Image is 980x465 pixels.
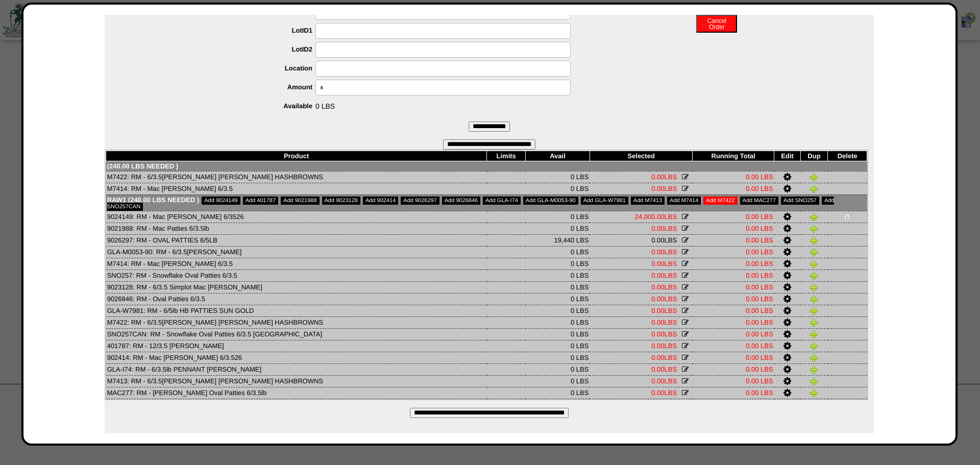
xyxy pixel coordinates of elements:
img: Duplicate Item [810,295,818,303]
td: 0.00 LBS [693,305,774,316]
span: LBS [651,319,677,326]
label: Available [125,102,315,110]
a: Add 9026297 [401,197,439,205]
span: LBS [651,272,677,279]
span: LBS [651,185,677,192]
td: 0 LBS [526,340,590,352]
td: 19,440 LBS [526,234,590,246]
span: 0.00 [651,365,664,373]
td: 9021988: RM - Mac Patties 6/3.5lb [106,223,487,234]
td: 0.00 LBS [693,223,774,234]
span: 0.00 [651,330,664,338]
td: 0.00 LBS [693,211,774,223]
a: Add 9023128 [322,197,360,205]
a: Add 401787 [243,197,278,205]
td: 0.00 LBS [693,375,774,387]
td: M7422: RM - 6/3.5[PERSON_NAME] [PERSON_NAME] HASHBROWNS [106,316,487,328]
span: 0.00 [651,272,664,279]
img: Delete Item [843,213,851,221]
td: (240.00 LBS needed ) [106,161,867,171]
span: 0.00 [651,342,664,350]
td: 0.00 LBS [693,293,774,305]
span: LBS [651,365,677,373]
span: LBS [651,260,677,267]
td: 0 LBS [526,305,590,316]
td: 0.00 LBS [693,352,774,363]
span: LBS [651,389,677,397]
img: Duplicate Item [810,272,818,280]
td: 9024149: RM - Mac [PERSON_NAME] 6/3526 [106,211,487,223]
a: Add SNO257 [781,197,819,205]
th: Limits [487,151,526,161]
button: CancelOrder [696,15,737,33]
td: 0.00 LBS [693,328,774,340]
td: 9026297: RM - OVAL PATTIES 6/5LB [106,234,487,246]
img: Duplicate Item [810,319,818,327]
td: 0 LBS [526,293,590,305]
td: 0.00 LBS [693,387,774,399]
a: Add 9026846 [442,197,480,205]
span: 0.00 [651,225,664,232]
img: Duplicate Item [810,260,818,268]
td: 0.00 LBS [693,183,774,194]
td: 0.00 LBS [693,281,774,293]
td: Raw1 (240.00 LBS needed ) [106,194,867,211]
span: LBS [651,173,677,181]
span: 0.00 [651,354,664,361]
td: GLA-M0053-90: RM - 6/3.5[PERSON_NAME] [106,246,487,258]
a: Add M7413 [631,197,665,205]
span: LBS [651,307,677,314]
img: Duplicate Item [810,173,818,181]
span: LBS [651,283,677,291]
td: SNO257CAN: RM - Snowflake Oval Patties 6/3.5 [GEOGRAPHIC_DATA] [106,328,487,340]
img: Duplicate Item [810,365,818,374]
td: 0.00 LBS [693,270,774,281]
span: 0.00 [651,236,664,244]
a: Add M7414 [667,197,701,205]
td: 0 LBS [526,258,590,270]
td: 0 LBS [526,387,590,399]
span: 0.00 [651,283,664,291]
span: 0.00 [651,307,664,314]
img: Duplicate Item [810,185,818,193]
label: LotID1 [125,27,315,34]
span: 0 LBS [125,99,874,110]
span: LBS [651,295,677,303]
th: Avail [526,151,590,161]
td: 0 LBS [526,281,590,293]
td: M7413: RM - 6/3.5[PERSON_NAME] [PERSON_NAME] HASHBROWNS [106,375,487,387]
td: 0 LBS [526,270,590,281]
td: 0.00 LBS [693,363,774,375]
td: 0 LBS [526,223,590,234]
a: Add 9024149 [202,197,240,205]
span: 24,000.00 [635,213,665,221]
td: 0 LBS [526,246,590,258]
a: Add M7422 [703,197,737,205]
span: LBS [651,354,677,361]
span: 0.00 [651,319,664,326]
td: 0.00 LBS [693,246,774,258]
td: 0.00 LBS [693,316,774,328]
img: Duplicate Item [810,283,818,291]
td: 0 LBS [526,375,590,387]
span: 0.00 [651,173,664,181]
td: 0 LBS [526,183,590,194]
a: Add GLA-W7981 [581,197,628,205]
img: Duplicate Item [810,389,818,397]
td: 0 LBS [526,328,590,340]
span: LBS [651,377,677,385]
img: Duplicate Item [810,213,818,221]
img: Duplicate Item [810,248,818,256]
a: Add 9021988 [281,197,319,205]
span: 0.00 [651,248,664,256]
a: Add MAC277 [740,197,778,205]
span: 0.00 [651,295,664,303]
label: Location [125,64,315,72]
th: Edit [774,151,801,161]
td: 9026846: RM - Oval Patties 6/3.5 [106,293,487,305]
img: Duplicate Item [810,307,818,315]
td: M7422: RM - 6/3.5[PERSON_NAME] [PERSON_NAME] HASHBROWNS [106,171,487,183]
span: LBS [651,248,677,256]
th: Delete [828,151,867,161]
td: M7414: RM - Mac [PERSON_NAME] 6/3.5 [106,258,487,270]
